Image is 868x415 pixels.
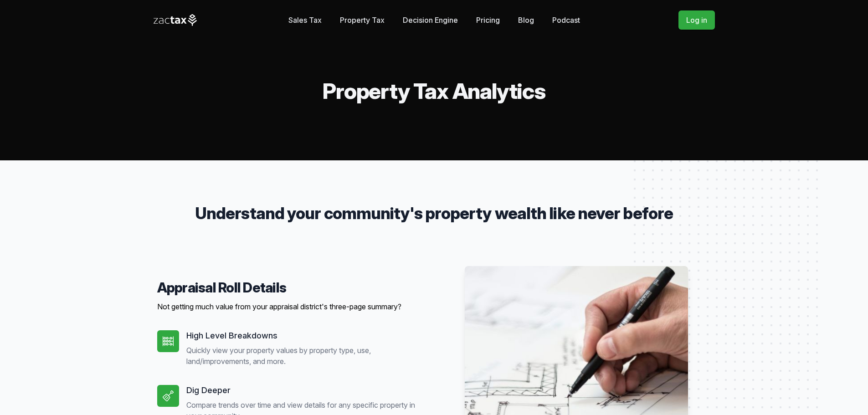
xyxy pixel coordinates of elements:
p: Understand your community's property wealth like never before [186,204,682,222]
a: Decision Engine [403,11,458,29]
a: Blog [518,11,534,29]
a: Sales Tax [288,11,322,29]
a: Property Tax [340,11,385,29]
a: Log in [678,10,715,30]
a: Podcast [552,11,580,29]
h5: High Level Breakdowns [186,330,427,341]
h4: Appraisal Roll Details [157,279,427,296]
p: Quickly view your property values by property type, use, land/improvements, and more. [186,345,427,367]
a: Pricing [476,11,500,29]
h5: Dig Deeper [186,385,427,396]
h2: Property Tax Analytics [154,80,715,102]
p: Not getting much value from your appraisal district's three-page summary? [157,301,427,312]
